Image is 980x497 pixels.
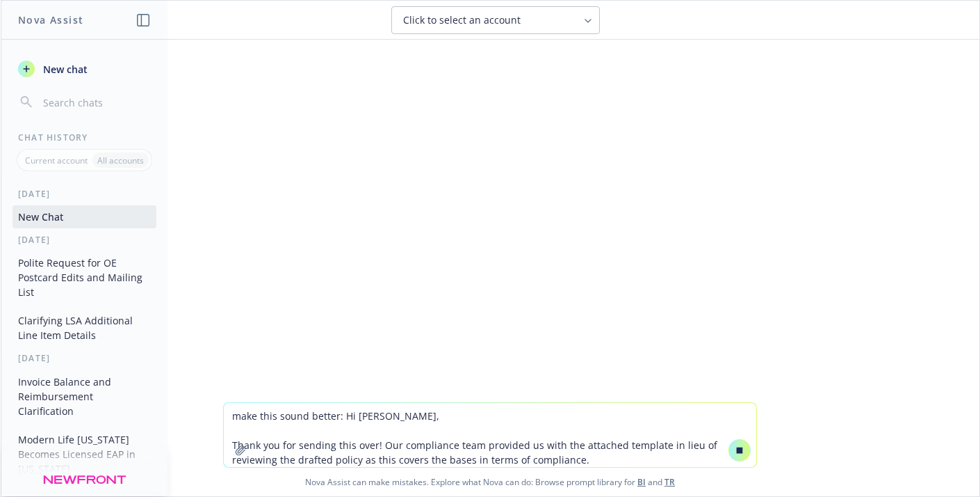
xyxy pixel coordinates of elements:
[664,476,675,488] a: TR
[637,476,646,488] a: BI
[1,132,168,143] div: Chat History
[13,251,156,303] button: Polite Request for OE Postcard Edits and Mailing List
[97,155,144,166] p: All accounts
[13,309,156,347] button: Clarifying LSA Additional Line Item Details
[40,93,151,112] input: Search chats
[391,6,600,34] button: Click to select an account
[40,62,88,77] span: New chat
[13,56,156,81] button: New chat
[1,352,168,364] div: [DATE]
[13,370,156,423] button: Invoice Balance and Reimbursement Clarification
[18,13,83,27] h1: Nova Assist
[25,155,88,166] p: Current account
[403,13,521,27] span: Click to select an account
[13,428,156,480] button: Modern Life [US_STATE] Becomes Licensed EAP in [US_STATE]
[1,188,168,200] div: [DATE]
[6,468,974,496] span: Nova Assist can make mistakes. Explore what Nova can do: Browse prompt library for and
[13,205,156,228] button: New Chat
[1,234,168,246] div: [DATE]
